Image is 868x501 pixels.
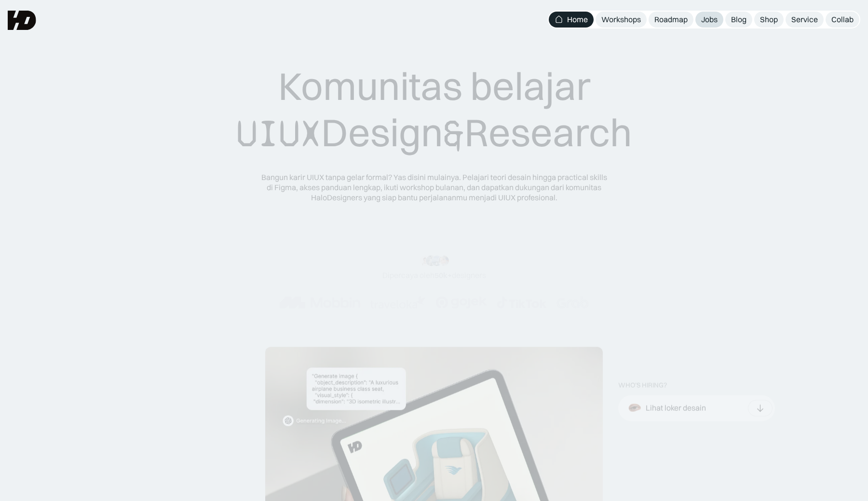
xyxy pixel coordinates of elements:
[236,63,632,157] div: Komunitas belajar Design Research
[596,12,647,28] a: Workshops
[382,271,486,281] div: Dipercaya oleh designers
[236,111,321,157] span: UIUX
[434,271,452,280] span: 50k+
[725,12,752,28] a: Blog
[754,12,784,28] a: Shop
[760,14,778,25] div: Shop
[601,14,641,25] div: Workshops
[695,12,723,28] a: Jobs
[649,12,693,28] a: Roadmap
[260,172,608,202] div: Bangun karir UIUX tanpa gelar formal? Yas disini mulainya. Pelajari teori desain hingga practical...
[443,111,464,157] span: &
[731,14,746,25] div: Blog
[549,12,594,28] a: Home
[646,403,706,413] div: Lihat loker desain
[654,14,688,25] div: Roadmap
[567,14,588,25] div: Home
[618,381,667,390] div: WHO’S HIRING?
[826,12,859,28] a: Collab
[786,12,824,28] a: Service
[791,14,818,25] div: Service
[701,14,718,25] div: Jobs
[831,14,854,25] div: Collab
